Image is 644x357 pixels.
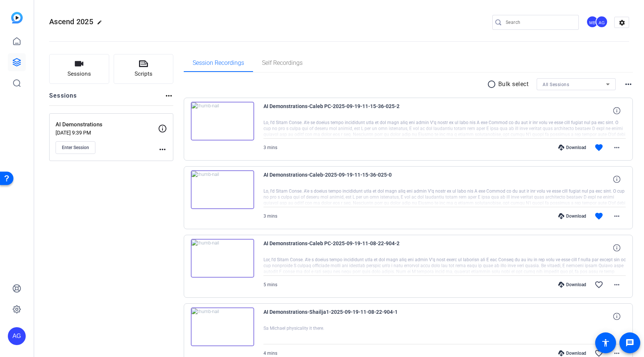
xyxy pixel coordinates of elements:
p: Bulk select [498,80,529,89]
div: AG [596,16,608,28]
p: [DATE] 9:39 PM [56,130,158,136]
div: MB [586,16,599,28]
div: Download [555,213,590,219]
span: Enter Session [62,145,89,151]
button: Sessions [49,54,109,84]
button: Scripts [114,54,174,84]
input: Search [506,18,573,27]
mat-icon: more_horiz [164,91,173,100]
img: thumb-nail [191,307,254,346]
span: All Sessions [543,82,569,87]
span: 3 mins [263,214,277,219]
div: Download [555,145,590,151]
div: AG [8,327,26,345]
span: AI Demonstrations-Caleb-2025-09-19-11-15-36-025-0 [263,170,401,188]
div: Download [555,350,590,356]
ngx-avatar: Michael Barbieri [586,16,599,29]
span: Session Recordings [193,60,244,66]
ngx-avatar: Adam Garcia [596,16,609,29]
img: thumb-nail [191,170,254,209]
mat-icon: accessibility [601,338,610,347]
mat-icon: message [625,338,634,347]
div: Download [555,282,590,288]
mat-icon: more_horiz [624,80,633,89]
span: Self Recordings [262,60,303,66]
mat-icon: more_horiz [158,145,167,154]
img: thumb-nail [191,102,254,140]
p: AI Demonstrations [56,120,158,129]
mat-icon: radio_button_unchecked [487,80,498,89]
mat-icon: favorite [594,212,603,221]
span: AI Demonstrations-Caleb PC-2025-09-19-11-08-22-904-2 [263,239,401,257]
span: AI Demonstrations-Caleb PC-2025-09-19-11-15-36-025-2 [263,102,401,120]
span: 4 mins [263,351,277,356]
h2: Sessions [49,91,77,105]
span: Ascend 2025 [49,17,93,26]
mat-icon: settings [615,17,629,28]
span: 5 mins [263,282,277,287]
mat-icon: more_horiz [612,143,621,152]
mat-icon: edit [97,20,106,29]
mat-icon: favorite [594,143,603,152]
button: Enter Session [56,141,95,154]
span: Scripts [135,70,152,78]
img: thumb-nail [191,239,254,278]
mat-icon: more_horiz [612,212,621,221]
span: Sessions [67,70,91,78]
mat-icon: more_horiz [612,280,621,289]
span: AI Demonstrations-Shailja1-2025-09-19-11-08-22-904-1 [263,307,401,325]
span: 3 mins [263,145,277,150]
mat-icon: favorite_border [594,280,603,289]
img: blue-gradient.svg [11,12,23,23]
